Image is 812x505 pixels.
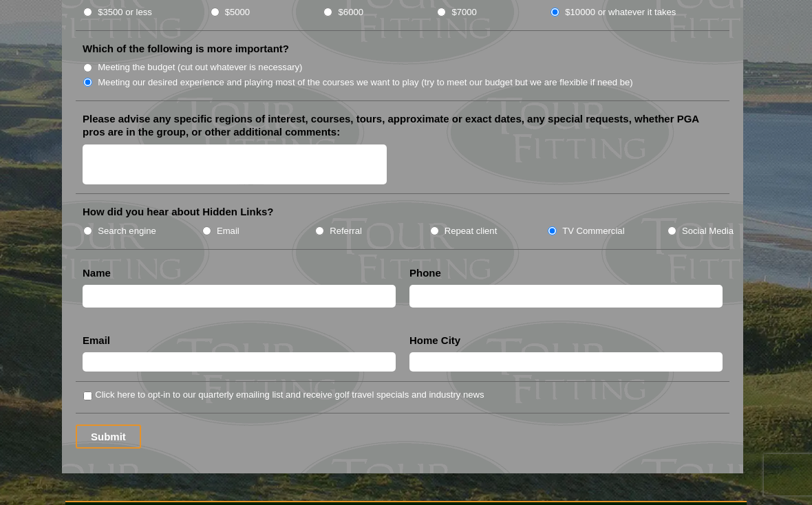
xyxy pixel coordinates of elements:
[83,334,110,347] label: Email
[98,224,156,238] label: Search engine
[95,388,484,402] label: Click here to opt-in to our quarterly emailing list and receive golf travel specials and industry...
[98,6,152,19] label: $3500 or less
[445,224,498,238] label: Repeat client
[330,224,362,238] label: Referral
[83,112,723,139] label: Please advise any specific regions of interest, courses, tours, approximate or exact dates, any s...
[409,334,460,347] label: Home City
[217,224,239,238] label: Email
[83,42,289,56] label: Which of the following is more important?
[98,61,302,74] label: Meeting the budget (cut out whatever is necessary)
[225,6,250,19] label: $5000
[565,6,676,19] label: $10000 or whatever it takes
[76,425,141,449] input: Submit
[409,266,441,280] label: Phone
[451,6,476,19] label: $7000
[339,6,363,19] label: $6000
[682,224,734,238] label: Social Media
[562,224,624,238] label: TV Commercial
[83,205,274,219] label: How did you hear about Hidden Links?
[98,76,633,89] label: Meeting our desired experience and playing most of the courses we want to play (try to meet our b...
[83,266,111,280] label: Name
